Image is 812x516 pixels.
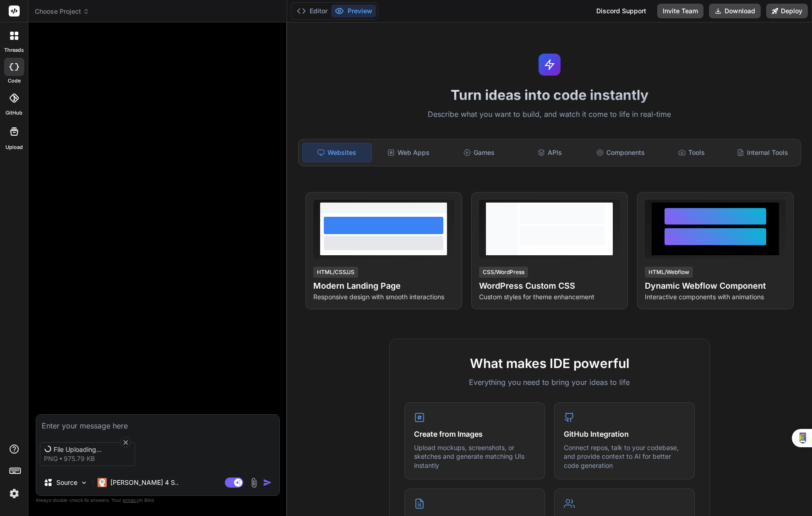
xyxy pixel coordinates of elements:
[8,77,21,85] label: code
[404,377,695,388] p: Everything you need to bring your ideas to life
[110,478,179,487] p: [PERSON_NAME] 4 S..
[445,143,514,162] div: Games
[123,497,139,503] span: privacy
[479,280,620,292] h4: WordPress Custom CSS
[54,445,127,454] span: File Uploading...
[414,443,535,470] p: Upload mockups, screenshots, or sketches and generate matching UIs instantly
[479,267,528,278] div: CSS/WordPress
[564,443,685,470] p: Connect repos, talk to your codebase, and provide context to AI for better code generation
[479,292,620,302] p: Custom styles for theme enhancement
[35,7,89,16] span: Choose Project
[5,109,22,117] label: GitHub
[645,292,786,302] p: Interactive components with animations
[591,4,652,18] div: Discord Support
[645,280,786,292] h4: Dynamic Webflow Component
[645,267,693,278] div: HTML/Webflow
[728,143,797,162] div: Internal Tools
[249,478,259,488] img: attachment
[564,428,685,439] h4: GitHub Integration
[56,478,77,487] p: Source
[98,478,107,487] img: Claude 4 Sonnet
[293,87,807,103] h1: Turn ideas into code instantly
[80,479,88,487] img: Pick Models
[657,4,703,18] button: Invite Team
[293,5,331,17] button: Editor
[263,478,272,487] img: icon
[313,280,454,292] h4: Modern Landing Page
[302,143,372,162] div: Websites
[331,5,376,17] button: Preview
[404,354,695,373] h2: What makes IDE powerful
[709,4,761,18] button: Download
[586,143,655,162] div: Components
[293,109,807,121] p: Describe what you want to build, and watch it come to life in real-time
[5,143,23,151] label: Upload
[414,428,535,439] h4: Create from Images
[313,267,358,278] div: HTML/CSS/JS
[374,143,443,162] div: Web Apps
[36,496,280,505] p: Always double-check its answers. Your in Bind
[64,454,95,463] span: 975.79 KB
[766,4,808,18] button: Deploy
[6,486,22,501] img: settings
[313,292,454,302] p: Responsive design with smooth interactions
[44,454,58,463] span: png
[4,46,24,54] label: threads
[657,143,726,162] div: Tools
[516,143,585,162] div: APIs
